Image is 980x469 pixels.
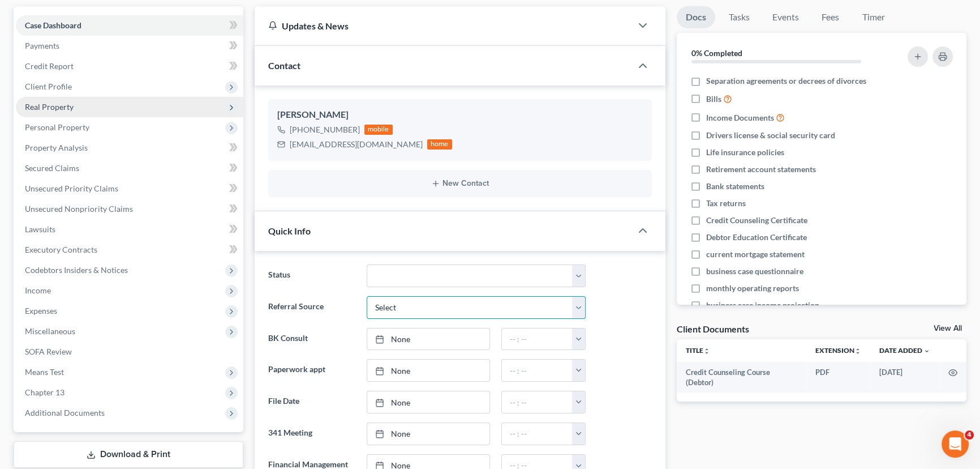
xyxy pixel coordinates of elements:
span: Property Analysis [25,143,88,152]
a: Property Analysis [16,138,243,158]
span: Income Documents [706,112,774,123]
a: Download & Print [14,441,243,468]
span: Bills [706,93,721,105]
span: Tax returns [706,198,746,209]
div: mobile [364,125,393,135]
span: Personal Property [25,122,89,132]
a: Titleunfold_more [686,346,710,355]
span: Client Profile [25,82,72,91]
td: Credit Counseling Course (Debtor) [677,362,807,393]
span: Credit Counseling Certificate [706,215,807,226]
span: Additional Documents [25,408,105,417]
a: SOFA Review [16,342,243,362]
span: Life insurance policies [706,147,784,158]
a: Date Added expand_more [879,346,930,355]
td: [DATE] [870,362,939,393]
span: business case questionnaire [706,266,803,277]
span: Unsecured Priority Claims [25,184,118,193]
a: Lawsuits [16,219,243,240]
a: Docs [677,6,715,28]
a: Credit Report [16,56,243,76]
a: Payments [16,36,243,56]
input: -- : -- [502,360,573,381]
span: Retirement account statements [706,164,816,175]
span: Means Test [25,367,64,377]
i: expand_more [923,348,930,355]
span: Income [25,285,51,295]
span: Payments [25,41,59,50]
a: View All [934,325,962,332]
span: Contact [268,60,300,71]
span: Secured Claims [25,163,79,173]
i: unfold_more [703,348,710,355]
button: New Contact [277,179,643,188]
div: Client Documents [677,323,749,335]
span: Quick Info [268,225,311,236]
a: None [367,423,489,445]
a: Timer [853,6,894,28]
span: Lawsuits [25,224,55,234]
span: Miscellaneous [25,326,75,336]
div: Updates & News [268,20,618,32]
span: 4 [965,430,974,440]
span: Executory Contracts [25,245,97,254]
label: Status [263,265,361,287]
span: Chapter 13 [25,387,65,397]
div: [PERSON_NAME] [277,108,643,122]
input: -- : -- [502,423,573,445]
a: Fees [813,6,849,28]
a: None [367,329,489,350]
iframe: Intercom live chat [942,430,969,458]
a: Unsecured Nonpriority Claims [16,199,243,219]
label: Paperwork appt [263,359,361,382]
td: PDF [806,362,870,393]
span: current mortgage statement [706,249,805,260]
a: Secured Claims [16,158,243,178]
input: -- : -- [502,329,573,350]
strong: 0% Completed [691,48,742,58]
div: [PHONE_NUMBER] [290,124,360,135]
a: Executory Contracts [16,240,243,260]
a: Unsecured Priority Claims [16,178,243,199]
span: Bank statements [706,181,764,192]
a: Tasks [720,6,759,28]
span: Credit Report [25,61,74,71]
span: Unsecured Nonpriority Claims [25,204,133,214]
span: business case income projection [706,300,819,311]
a: Events [763,6,808,28]
span: Separation agreements or decrees of divorces [706,75,866,87]
span: Codebtors Insiders & Notices [25,265,128,275]
a: None [367,391,489,413]
a: Extensionunfold_more [815,346,861,355]
i: unfold_more [854,348,861,355]
a: None [367,360,489,381]
label: 341 Meeting [263,423,361,445]
div: [EMAIL_ADDRESS][DOMAIN_NAME] [290,139,423,150]
div: home [427,139,452,150]
span: Drivers license & social security card [706,130,835,141]
span: SOFA Review [25,347,72,356]
span: monthly operating reports [706,283,799,294]
span: Expenses [25,306,57,315]
span: Real Property [25,102,74,112]
span: Case Dashboard [25,20,81,30]
input: -- : -- [502,391,573,413]
a: Case Dashboard [16,15,243,36]
label: File Date [263,391,361,413]
label: Referral Source [263,296,361,319]
span: Debtor Education Certificate [706,232,807,243]
label: BK Consult [263,328,361,351]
